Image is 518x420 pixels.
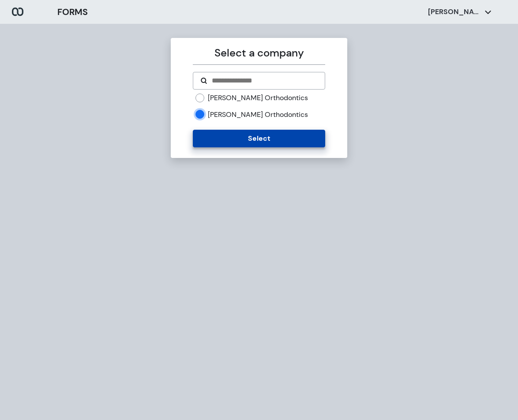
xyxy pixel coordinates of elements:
[211,75,317,86] input: Search
[428,7,481,17] p: [PERSON_NAME]
[193,130,325,147] button: Select
[193,45,325,61] p: Select a company
[208,110,308,120] label: [PERSON_NAME] Orthodontics
[208,93,308,103] label: [PERSON_NAME] Orthodontics
[57,5,88,19] h3: FORMS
